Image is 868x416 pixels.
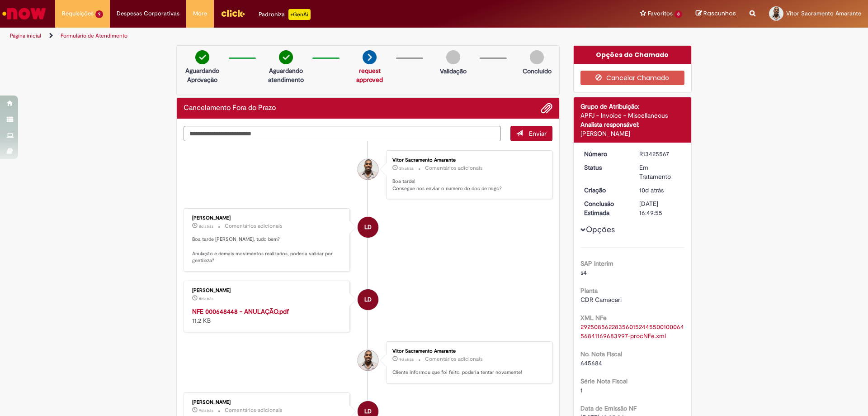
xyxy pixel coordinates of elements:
[577,149,633,158] dt: Número
[399,357,414,362] span: 9d atrás
[648,9,673,18] span: Favoritos
[425,164,483,172] small: Comentários adicionais
[392,178,543,192] p: Boa tarde! Consegue nos enviar o numero do doc de migo?
[364,289,372,311] span: LD
[510,126,552,141] button: Enviar
[639,186,681,195] div: 18/08/2025 15:49:19
[199,408,213,413] span: 9d atrás
[580,359,602,367] span: 645684
[577,199,633,217] dt: Conclusão Estimada
[580,129,685,138] div: [PERSON_NAME]
[95,10,103,18] span: 9
[696,10,736,18] a: Rascunhos
[639,199,681,217] div: [DATE] 16:49:55
[225,222,283,230] small: Comentários adicionais
[703,9,736,18] span: Rascunhos
[529,129,547,138] span: Enviar
[392,158,543,163] div: Vitor Sacramento Amarante
[580,102,685,111] div: Grupo de Atribuição:
[580,120,685,129] div: Analista responsável:
[192,307,343,325] div: 11.2 KB
[117,9,179,18] span: Despesas Corporativas
[356,67,383,84] a: request approved
[199,224,213,229] span: 8d atrás
[580,296,622,304] span: CDR Camacari
[363,50,377,64] img: arrow-next.png
[577,163,633,172] dt: Status
[1,5,47,23] img: ServiceNow
[259,9,311,20] div: Padroniza
[288,9,311,20] p: +GenAi
[425,355,483,363] small: Comentários adicionais
[62,9,94,18] span: Requisições
[580,111,685,120] div: APFJ - Invoice - Miscellaneous
[399,166,414,171] span: 2h atrás
[193,9,207,18] span: More
[192,288,343,293] div: [PERSON_NAME]
[279,50,293,64] img: check-circle-green.png
[574,46,692,64] div: Opções do Chamado
[10,32,41,39] a: Página inicial
[580,323,684,340] a: Download de 29250856228356015244550010006456841169683997-procNFe.xml
[199,224,213,229] time: 20/08/2025 10:01:57
[440,67,467,76] p: Validação
[639,149,681,158] div: R13425567
[199,296,213,301] span: 8d atrás
[580,287,598,295] b: Planta
[580,386,583,394] span: 1
[364,216,372,238] span: LD
[580,268,587,277] span: s4
[580,377,627,385] b: Série Nota Fiscal
[541,102,552,114] button: Adicionar anexos
[577,186,633,195] dt: Criação
[192,307,289,316] a: NFE 000648448 - ANULAÇÃO.pdf
[580,71,685,85] button: Cancelar Chamado
[580,259,613,268] b: SAP Interim
[225,406,283,414] small: Comentários adicionais
[358,350,378,371] div: Vitor Sacramento Amarante
[399,166,414,171] time: 27/08/2025 14:05:29
[358,217,378,238] div: Larissa Davide
[580,314,607,322] b: XML NFe
[192,236,343,264] p: Boa tarde [PERSON_NAME], tudo bem? Anulação e demais movimentos realizados, poderia validar por g...
[192,215,343,221] div: [PERSON_NAME]
[358,159,378,180] div: Vitor Sacramento Amarante
[358,289,378,310] div: Larissa Davide
[199,408,213,413] time: 19/08/2025 11:30:36
[523,67,552,76] p: Concluído
[195,50,209,64] img: check-circle-green.png
[392,349,543,354] div: Vitor Sacramento Amarante
[446,50,460,64] img: img-circle-grey.png
[192,400,343,405] div: [PERSON_NAME]
[392,369,543,376] p: Cliente informou que foi feito, poderia tentar novamente!
[675,10,682,18] span: 8
[580,350,622,358] b: No. Nota Fiscal
[399,357,414,362] time: 19/08/2025 15:29:56
[264,66,308,84] p: Aguardando atendimento
[199,296,213,301] time: 20/08/2025 10:01:17
[530,50,544,64] img: img-circle-grey.png
[580,404,637,412] b: Data de Emissão NF
[7,28,572,44] ul: Trilhas de página
[786,10,861,17] span: Vitor Sacramento Amarante
[639,163,681,181] div: Em Tratamento
[184,104,276,112] h2: Cancelamento Fora do Prazo Histórico de tíquete
[639,186,664,194] span: 10d atrás
[221,6,245,20] img: click_logo_yellow_360x200.png
[180,66,224,84] p: Aguardando Aprovação
[639,186,664,194] time: 18/08/2025 15:49:19
[61,32,127,39] a: Formulário de Atendimento
[184,126,501,141] textarea: Digite sua mensagem aqui...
